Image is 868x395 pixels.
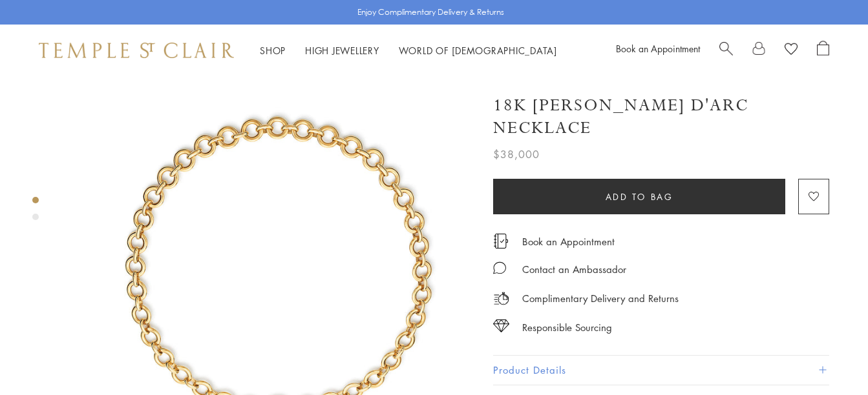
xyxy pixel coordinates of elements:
[616,42,700,55] a: Book an Appointment
[260,44,286,57] a: ShopShop
[399,44,557,57] a: World of [DEMOGRAPHIC_DATA]World of [DEMOGRAPHIC_DATA]
[32,194,39,230] div: Product gallery navigation
[522,290,679,307] p: Complimentary Delivery and Returns
[522,261,626,278] div: Contact an Ambassador
[260,43,557,59] nav: Main navigation
[493,146,540,163] span: $38,000
[493,234,509,248] img: icon_appointment.svg
[39,43,234,58] img: Temple St. Clair
[493,94,829,139] h1: 18K [PERSON_NAME] d'Arc Necklace
[493,290,509,307] img: icon_delivery.svg
[803,334,855,382] iframe: Gorgias live chat messenger
[305,44,379,57] a: High JewelleryHigh Jewellery
[493,179,785,214] button: Add to bag
[719,41,733,60] a: Search
[817,41,829,60] a: Open Shopping Bag
[493,356,829,385] button: Product Details
[493,261,506,274] img: MessageIcon-01_2.svg
[522,234,615,248] a: Book an Appointment
[785,41,798,60] a: View Wishlist
[493,319,509,332] img: icon_sourcing.svg
[606,190,673,204] span: Add to bag
[522,319,612,336] div: Responsible Sourcing
[357,6,504,19] p: Enjoy Complimentary Delivery & Returns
